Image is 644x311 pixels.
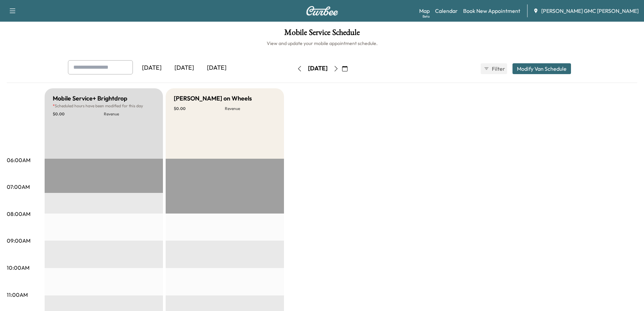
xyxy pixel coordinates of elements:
[512,63,571,74] button: Modify Van Schedule
[53,103,155,109] p: Scheduled hours have been modified for this day
[7,291,28,299] p: 11:00AM
[53,111,104,117] p: $ 0.00
[463,7,520,15] a: Book New Appointment
[174,94,252,103] h5: [PERSON_NAME] on Wheels
[7,264,29,272] p: 10:00AM
[7,40,637,47] h6: View and update your mobile appointment schedule.
[53,94,127,103] h5: Mobile Service+ Brightdrop
[200,60,233,76] div: [DATE]
[225,106,276,111] p: Revenue
[419,7,430,15] a: MapBeta
[174,106,225,111] p: $ 0.00
[308,64,328,73] div: [DATE]
[7,237,30,245] p: 09:00AM
[7,28,637,40] h1: Mobile Service Schedule
[435,7,458,15] a: Calendar
[306,6,338,16] img: Curbee Logo
[541,7,639,15] span: [PERSON_NAME] GMC [PERSON_NAME]
[7,210,30,218] p: 08:00AM
[7,183,30,191] p: 07:00AM
[168,60,200,76] div: [DATE]
[481,63,507,74] button: Filter
[7,156,30,164] p: 06:00AM
[104,111,155,117] p: Revenue
[492,65,504,73] span: Filter
[423,14,430,19] div: Beta
[136,60,168,76] div: [DATE]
